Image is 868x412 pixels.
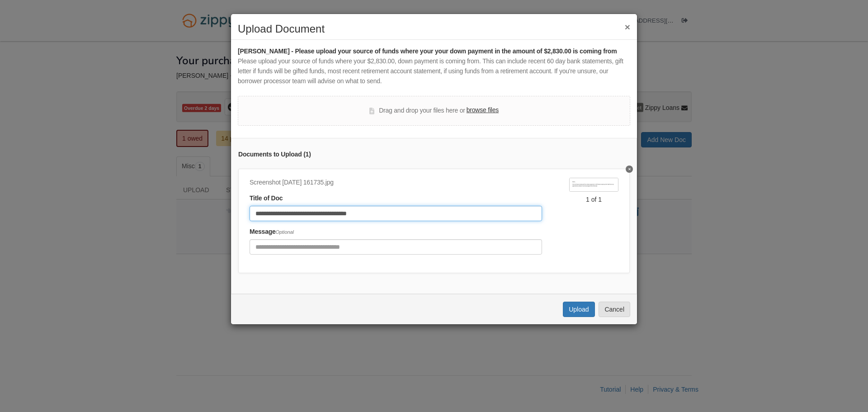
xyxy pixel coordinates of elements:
[250,206,542,221] input: Document Title
[467,105,499,115] label: browse files
[238,47,630,57] div: [PERSON_NAME] - Please upload your source of funds where your your down payment in the amount of ...
[238,23,630,35] h2: Upload Document
[563,302,594,317] button: Upload
[250,227,294,237] label: Message
[569,195,618,204] div: 1 of 1
[599,302,630,317] button: Cancel
[250,178,542,188] div: Screenshot [DATE] 161735.jpg
[238,150,630,160] div: Documents to Upload ( 1 )
[626,166,633,173] button: Delete I don't have the funds for the downpayme
[276,229,294,235] span: Optional
[569,178,618,192] img: Screenshot 2025-09-02 161735.jpg
[625,22,630,32] button: ×
[250,194,283,204] label: Title of Doc
[369,105,499,116] div: Drag and drop your files here or
[238,57,630,86] div: Please upload your source of funds where your $2,830.00, down payment is coming from. This can in...
[250,239,542,255] input: Include any comments on this document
